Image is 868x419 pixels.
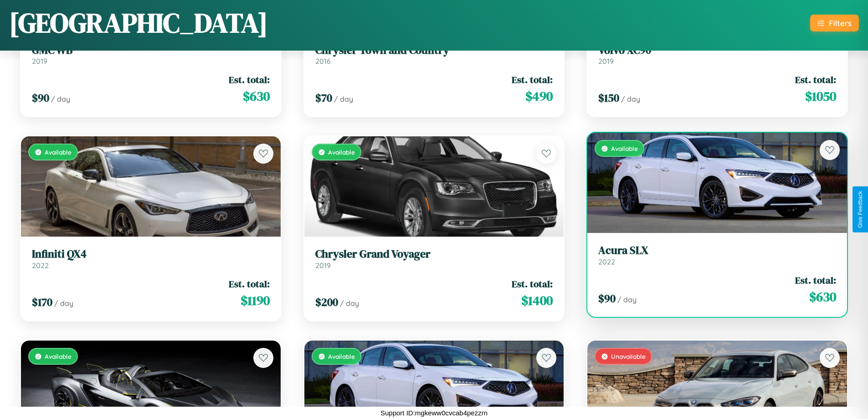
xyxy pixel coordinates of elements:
span: $ 490 [525,87,553,105]
span: 2016 [315,57,331,66]
div: Give Feedback [857,191,863,228]
a: Volvo XC902019 [598,44,836,66]
p: Support ID: mgkeww0cvcab4pezzrn [380,407,488,419]
span: / day [51,94,70,103]
span: 2019 [315,261,331,270]
a: GMC WB2019 [32,44,270,66]
span: / day [621,94,640,103]
span: $ 70 [315,90,332,105]
span: / day [334,94,353,103]
span: Est. total: [229,277,270,290]
span: $ 90 [32,90,49,105]
a: Chrysler Grand Voyager2019 [315,248,553,270]
span: Est. total: [229,73,270,86]
span: $ 200 [315,295,338,310]
h3: Acura SLX [598,244,836,257]
span: $ 150 [598,90,619,105]
span: $ 170 [32,295,52,310]
span: Unavailable [611,352,646,360]
span: / day [617,295,637,304]
span: $ 630 [809,288,836,306]
h1: [GEOGRAPHIC_DATA] [9,4,268,41]
span: 2022 [32,261,49,270]
span: 2022 [598,257,615,266]
span: Available [328,148,355,156]
a: Infiniti QX42022 [32,248,270,270]
span: $ 1190 [241,291,270,310]
span: $ 630 [243,87,270,105]
h3: Infiniti QX4 [32,248,270,261]
span: $ 1400 [521,291,553,310]
span: Est. total: [512,73,553,86]
span: Available [45,352,72,360]
span: Est. total: [795,274,836,287]
span: / day [54,299,73,308]
div: Filters [829,18,852,28]
a: Acura SLX2022 [598,244,836,266]
span: 2019 [598,57,614,66]
span: Available [45,148,72,156]
span: Available [328,352,355,360]
span: Est. total: [512,277,553,290]
h3: Chrysler Town and Country [315,44,553,57]
span: $ 1050 [805,87,836,105]
h3: Chrysler Grand Voyager [315,248,553,261]
a: Chrysler Town and Country2016 [315,44,553,66]
span: / day [340,299,359,308]
span: 2019 [32,57,47,66]
span: $ 90 [598,291,616,306]
button: Filters [810,15,859,31]
span: Est. total: [795,73,836,86]
span: Available [611,145,638,152]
